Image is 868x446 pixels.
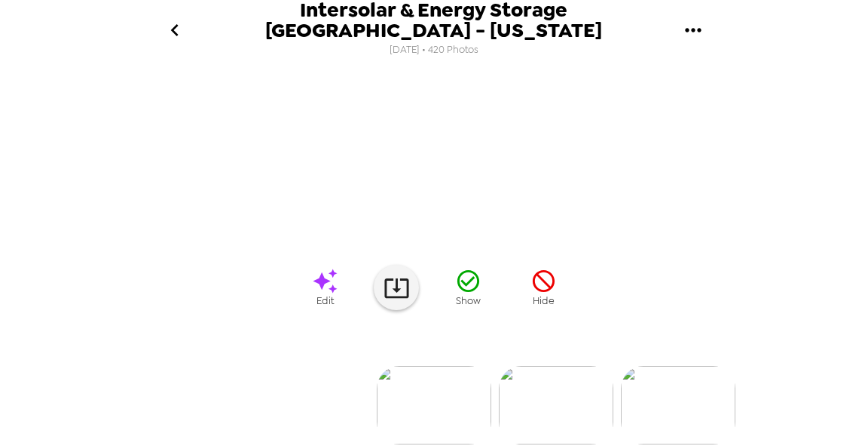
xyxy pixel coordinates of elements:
[151,6,199,55] button: go back
[533,294,555,307] span: Hide
[316,294,334,307] span: Edit
[621,366,735,444] img: gallery
[456,294,481,307] span: Show
[430,260,506,316] button: Show
[390,40,478,60] span: [DATE] • 420 Photos
[377,366,491,444] img: gallery
[668,6,717,55] button: gallery menu
[499,366,613,444] img: gallery
[287,260,362,316] a: Edit
[506,260,581,316] button: Hide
